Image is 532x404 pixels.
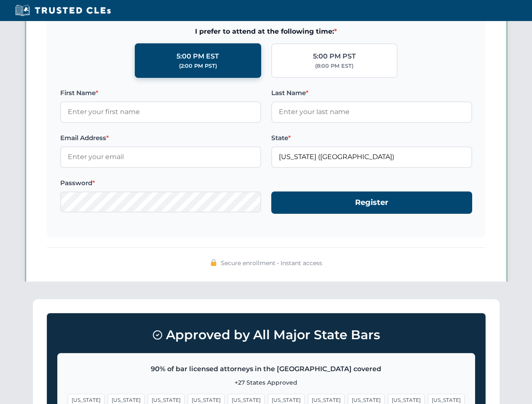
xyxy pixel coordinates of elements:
[60,133,261,143] label: Email Address
[60,88,261,98] label: First Name
[271,88,472,98] label: Last Name
[68,364,465,375] p: 90% of bar licensed attorneys in the [GEOGRAPHIC_DATA] covered
[315,62,353,70] div: (8:00 PM EST)
[68,378,465,387] p: +27 States Approved
[271,191,472,214] button: Register
[60,146,261,167] input: Enter your email
[210,259,217,266] img: 🔒
[221,258,322,268] span: Secure enrollment • Instant access
[179,62,217,70] div: (2:00 PM PST)
[57,324,475,346] h3: Approved by All Major State Bars
[313,51,356,62] div: 5:00 PM PST
[271,133,472,143] label: State
[60,26,472,37] span: I prefer to attend at the following time:
[271,101,472,122] input: Enter your last name
[176,51,219,62] div: 5:00 PM EST
[271,146,472,167] input: Florida (FL)
[60,178,261,188] label: Password
[60,101,261,122] input: Enter your first name
[13,4,113,17] img: Trusted CLEs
